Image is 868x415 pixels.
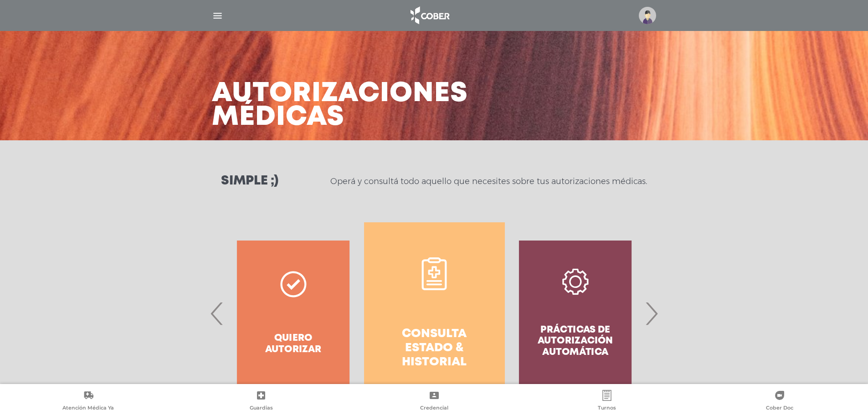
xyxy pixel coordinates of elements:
a: Consulta estado & historial [364,222,505,405]
a: Turnos [520,390,693,413]
a: Credencial [348,390,520,413]
img: profile-placeholder.svg [639,7,656,24]
span: Atención Médica Ya [62,405,114,413]
span: Credencial [420,405,448,413]
img: Cober_menu-lines-white.svg [212,10,223,21]
h3: Autorizaciones médicas [212,82,468,129]
a: Atención Médica Ya [2,390,175,413]
img: logo_cober_home-white.png [406,5,453,26]
span: Turnos [598,405,616,413]
span: Next [642,289,660,338]
h3: Simple ;) [221,175,278,188]
span: Previous [208,289,226,338]
span: Cober Doc [766,405,793,413]
a: Guardias [175,390,347,413]
a: Cober Doc [693,390,866,413]
p: Operá y consultá todo aquello que necesites sobre tus autorizaciones médicas. [330,176,647,187]
span: Guardias [250,405,273,413]
h4: Consulta estado & historial [380,327,488,370]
